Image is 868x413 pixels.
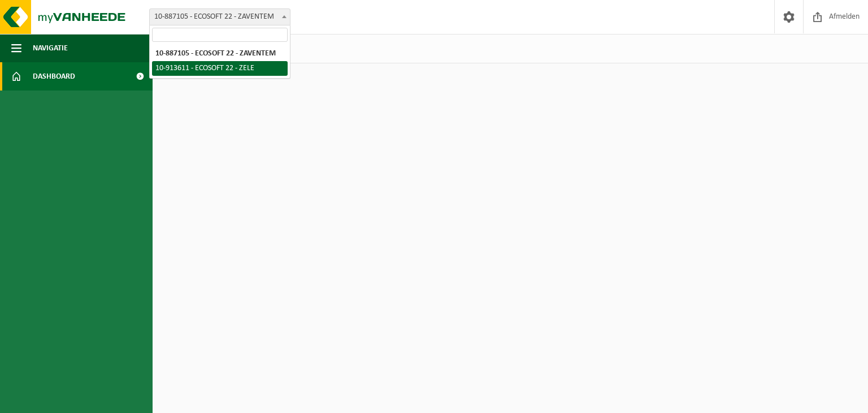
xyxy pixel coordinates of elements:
span: Dashboard [33,62,75,91]
li: 10-887105 - ECOSOFT 22 - ZAVENTEM [152,46,288,61]
span: Navigatie [33,34,68,62]
span: 10-887105 - ECOSOFT 22 - ZAVENTEM [149,8,290,25]
span: 10-887105 - ECOSOFT 22 - ZAVENTEM [150,9,290,25]
li: 10-913611 - ECOSOFT 22 - ZELE [152,61,288,76]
